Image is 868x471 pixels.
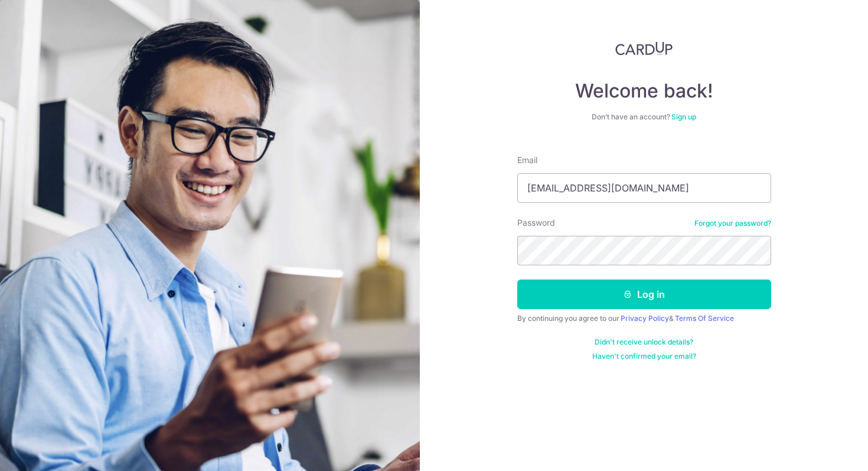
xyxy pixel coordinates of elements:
[595,337,693,347] a: Didn't receive unlock details?
[517,173,771,203] input: Enter your Email
[675,314,734,323] a: Terms Of Service
[517,314,771,323] div: By continuing you agree to our &
[517,79,771,103] h4: Welcome back!
[694,219,771,228] a: Forgot your password?
[592,352,696,361] a: Haven't confirmed your email?
[517,154,537,166] label: Email
[621,314,669,323] a: Privacy Policy
[517,112,771,122] div: Don’t have an account?
[615,41,673,56] img: CardUp Logo
[671,112,696,121] a: Sign up
[517,217,555,229] label: Password
[517,280,771,309] button: Log in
